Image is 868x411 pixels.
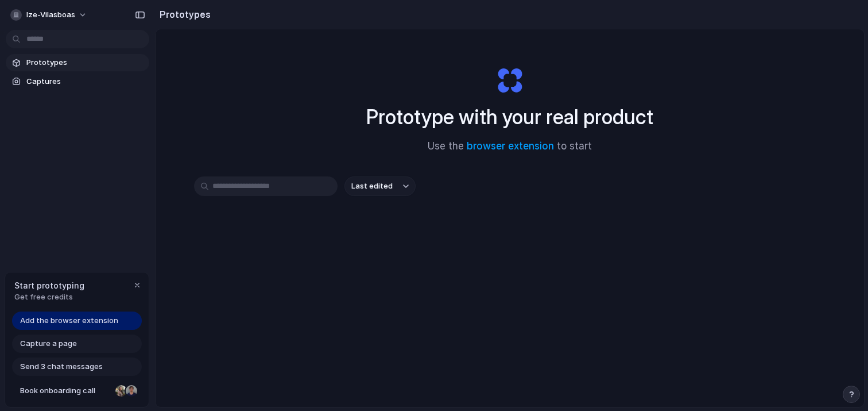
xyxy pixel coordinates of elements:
[114,384,128,398] div: Nicole Kubica
[20,361,103,372] span: Send 3 chat messages
[26,9,75,21] span: ize-vilasboas
[366,102,653,132] h1: Prototype with your real product
[14,291,84,303] span: Get free credits
[125,384,138,398] div: Christian Iacullo
[26,76,145,87] span: Captures
[6,6,93,24] button: ize-vilasboas
[344,176,416,196] button: Last edited
[428,139,592,154] span: Use the to start
[155,7,211,21] h2: Prototypes
[20,385,111,397] span: Book onboarding call
[14,279,84,291] span: Start prototyping
[467,140,554,152] a: browser extension
[20,338,77,349] span: Capture a page
[12,382,142,400] a: Book onboarding call
[26,57,145,68] span: Prototypes
[351,180,393,192] span: Last edited
[6,73,149,90] a: Captures
[6,54,149,71] a: Prototypes
[20,315,118,327] span: Add the browser extension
